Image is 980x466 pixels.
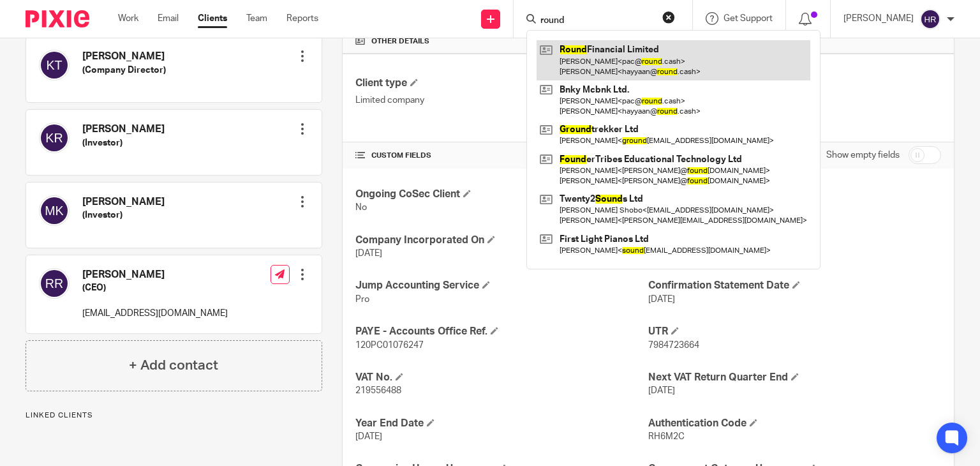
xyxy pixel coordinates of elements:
[82,268,228,282] h4: [PERSON_NAME]
[355,188,648,201] h4: Ongoing CoSec Client
[82,195,165,209] h4: [PERSON_NAME]
[826,149,900,162] label: Show empty fields
[539,15,654,27] input: Search
[648,325,941,338] h4: UTR
[648,295,675,304] span: [DATE]
[648,341,699,350] span: 7984723664
[648,386,675,395] span: [DATE]
[355,417,648,430] h4: Year End Date
[82,282,228,294] h5: (CEO)
[198,12,227,25] a: Clients
[355,151,648,161] h4: CUSTOM FIELDS
[662,11,675,24] button: Clear
[39,268,70,299] img: svg%3E
[355,94,648,107] p: Limited company
[843,12,914,25] p: [PERSON_NAME]
[355,249,382,258] span: [DATE]
[118,12,138,25] a: Work
[648,417,941,430] h4: Authentication Code
[355,341,424,350] span: 120PC01076247
[355,371,648,384] h4: VAT No.
[355,386,401,395] span: 219556488
[355,234,648,247] h4: Company Incorporated On
[355,432,382,441] span: [DATE]
[724,14,773,23] span: Get Support
[371,36,429,47] span: Other details
[82,50,166,63] h4: [PERSON_NAME]
[39,50,70,80] img: svg%3E
[129,356,218,375] h4: + Add contact
[648,279,941,292] h4: Confirmation Statement Date
[286,12,318,25] a: Reports
[246,12,267,25] a: Team
[355,279,648,292] h4: Jump Accounting Service
[39,195,70,226] img: svg%3E
[158,12,179,25] a: Email
[355,203,367,212] span: No
[82,137,165,149] h5: (Investor)
[920,9,940,29] img: svg%3E
[39,123,70,153] img: svg%3E
[26,10,89,27] img: Pixie
[648,371,941,384] h4: Next VAT Return Quarter End
[82,307,228,320] p: [EMAIL_ADDRESS][DOMAIN_NAME]
[648,432,685,441] span: RH6M2C
[82,123,165,136] h4: [PERSON_NAME]
[355,77,648,90] h4: Client type
[82,64,166,77] h5: (Company Director)
[355,325,648,338] h4: PAYE - Accounts Office Ref.
[26,410,322,421] p: Linked clients
[355,295,369,304] span: Pro
[82,209,165,222] h5: (Investor)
